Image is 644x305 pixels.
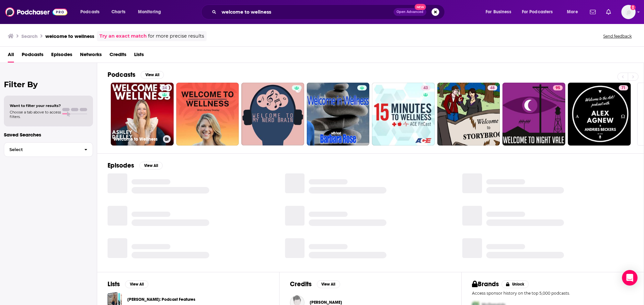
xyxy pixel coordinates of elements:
svg: Add a profile image [630,5,636,10]
div: Search podcasts, credits, & more... [207,5,451,19]
span: for more precise results [148,32,204,40]
span: For Podcasters [522,7,553,17]
a: Lists [134,49,144,63]
a: Rylin Rossano [310,300,342,305]
span: New [415,4,426,10]
a: Credits [109,49,126,63]
span: For Business [486,7,511,17]
a: 71 [619,85,628,90]
a: 24Welcome to Wellness [111,83,174,146]
a: 48 [488,85,497,90]
a: Podcasts [22,49,43,63]
span: 24 [162,85,167,91]
span: 95 [556,85,560,91]
span: Podcasts [80,7,99,17]
a: 43 [421,85,431,90]
button: View All [317,280,340,288]
span: 48 [490,85,495,91]
a: Show notifications dropdown [587,6,598,18]
a: Networks [80,49,102,63]
span: Want to filter your results? [10,103,61,108]
div: Open Intercom Messenger [622,270,638,286]
button: View All [139,162,163,170]
h2: Brands [472,280,499,288]
p: Access sponsor history on the top 5,000 podcasts. [472,291,633,296]
a: 71 [568,83,631,146]
a: Show notifications dropdown [604,6,614,18]
img: Podchaser - Follow, Share and Rate Podcasts [5,6,67,18]
a: [PERSON_NAME]: Podcast Features [127,296,195,303]
span: Logged in as Ashley_Beenen [621,5,636,19]
a: 43 [372,83,435,146]
a: Try an exact match [99,32,147,40]
h2: Filter By [4,80,93,89]
a: 95 [553,85,563,90]
button: Select [4,142,93,157]
h3: welcome to wellness [45,33,94,39]
input: Search podcasts, credits, & more... [219,7,394,17]
span: Monitoring [138,7,161,17]
span: More [567,7,578,17]
span: 71 [621,85,626,91]
a: EpisodesView All [108,161,163,170]
span: [PERSON_NAME] [310,300,342,305]
a: PodcastsView All [108,71,164,79]
button: Open AdvancedNew [394,8,426,16]
span: Open Advanced [397,10,423,14]
button: Unlock [501,280,529,288]
h3: Search [21,33,38,39]
button: Show profile menu [621,5,636,19]
h2: Episodes [108,161,134,170]
a: 95 [502,83,565,146]
span: 43 [423,85,428,91]
h3: Welcome to Wellness [113,136,160,142]
h2: Credits [290,280,312,288]
button: open menu [133,7,169,17]
span: Charts [111,7,125,17]
h2: Podcasts [108,71,135,79]
button: Send feedback [601,33,634,39]
a: Episodes [51,49,72,63]
button: open menu [481,7,519,17]
button: open menu [76,7,108,17]
button: open menu [518,7,562,17]
a: 24 [160,85,169,90]
button: View All [125,280,148,288]
img: User Profile [621,5,636,19]
button: View All [141,71,164,79]
span: Choose a tab above to access filters. [10,110,61,119]
a: 48 [437,83,500,146]
a: Charts [107,7,129,17]
button: open menu [562,7,586,17]
a: CreditsView All [290,280,340,288]
a: ListsView All [108,280,148,288]
span: Select [4,147,79,152]
h2: Lists [108,280,120,288]
p: Saved Searches [4,132,93,138]
a: All [8,49,14,63]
